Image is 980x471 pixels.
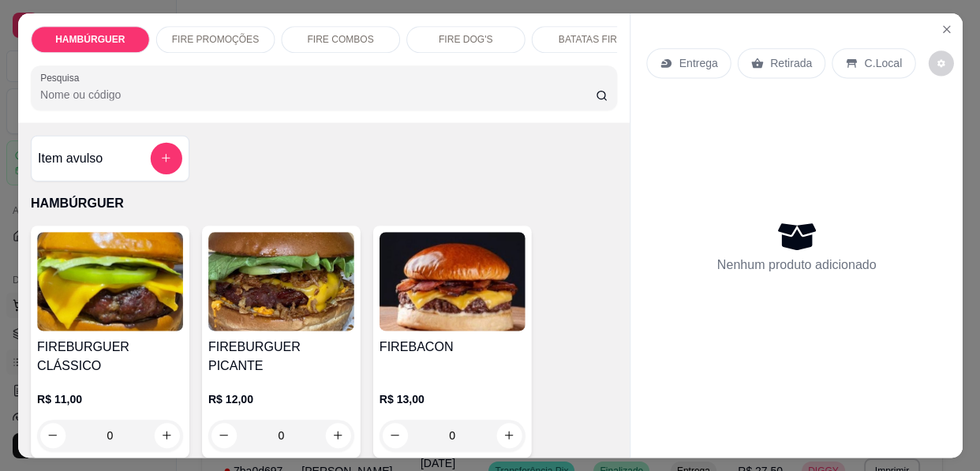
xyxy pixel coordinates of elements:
[379,337,525,356] h4: FIREBACON
[379,232,525,331] img: product-image
[716,256,876,275] p: Nenhum produto adicionado
[679,55,717,71] p: Entrega
[40,86,595,102] input: Pesquisa
[438,33,492,46] p: FIRE DOG'S
[208,391,353,407] p: R$ 12,00
[208,232,353,331] img: product-image
[37,337,183,375] h4: FIREBURGUER CLÁSSICO
[37,232,183,331] img: product-image
[37,391,183,407] p: R$ 11,00
[558,33,623,46] p: BATATAS FIRE
[307,33,373,46] p: FIRE COMBOS
[31,194,617,213] p: HAMBÚRGUER
[55,33,125,46] p: HAMBÚRGUER
[379,391,525,407] p: R$ 13,00
[38,148,103,167] h4: Item avulso
[864,55,902,71] p: C.Local
[770,55,812,71] p: Retirada
[928,50,953,76] button: decrease-product-quantity
[208,337,353,375] h4: FIREBURGUER PICANTE
[171,33,258,46] p: FIRE PROMOÇÕES
[933,17,959,42] button: Close
[40,71,84,84] label: Pesquisa
[150,142,181,174] button: add-separate-item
